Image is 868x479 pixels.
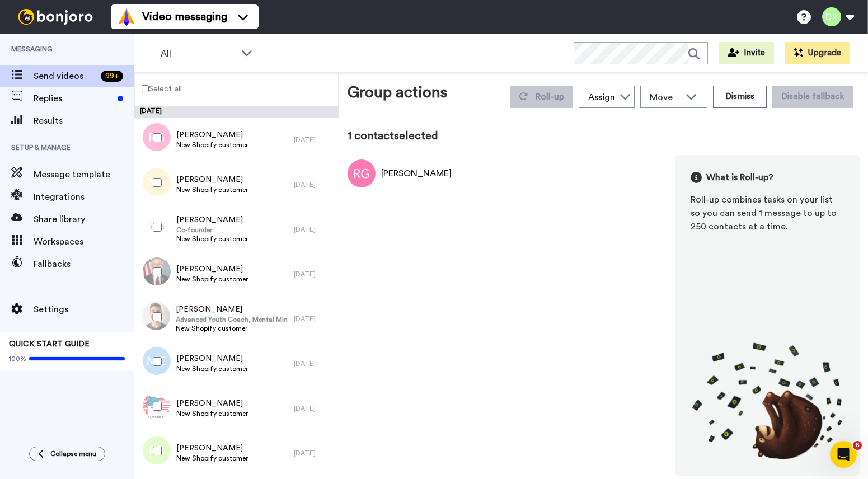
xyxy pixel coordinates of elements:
[101,71,123,82] div: 99 +
[176,454,248,463] span: New Shopify customer
[176,214,248,226] span: [PERSON_NAME]
[34,235,134,248] span: Workspaces
[34,69,96,83] span: Send videos
[772,86,853,108] button: Disable fallback
[381,167,452,180] div: [PERSON_NAME]
[50,449,96,458] span: Collapse menu
[176,226,248,234] span: Co-founder
[294,270,333,279] div: [DATE]
[34,92,113,105] span: Replies
[34,168,134,181] span: Message template
[161,47,236,60] span: All
[830,441,857,468] iframe: Intercom live chat
[34,114,134,128] span: Results
[135,82,182,95] label: Select all
[9,354,26,363] span: 100%
[29,447,105,461] button: Collapse menu
[176,129,248,140] span: [PERSON_NAME]
[134,106,339,118] div: [DATE]
[176,140,248,149] span: New Shopify customer
[176,353,248,364] span: [PERSON_NAME]
[294,359,333,368] div: [DATE]
[176,443,248,454] span: [PERSON_NAME]
[176,185,248,194] span: New Shopify customer
[176,264,248,275] span: [PERSON_NAME]
[294,314,333,323] div: [DATE]
[176,364,248,373] span: New Shopify customer
[176,304,288,315] span: [PERSON_NAME]
[294,180,333,189] div: [DATE]
[294,135,333,144] div: [DATE]
[176,324,288,333] span: New Shopify customer
[142,85,149,92] input: Select all
[691,342,844,460] img: joro-roll.png
[348,159,376,187] img: Image of REBECCA GAFFNEY
[294,449,333,458] div: [DATE]
[650,91,680,104] span: Move
[510,86,573,108] button: Roll-up
[34,213,134,226] span: Share library
[176,409,248,418] span: New Shopify customer
[691,193,844,233] div: Roll-up combines tasks on your list so you can send 1 message to up to 250 contacts at a time.
[9,340,90,348] span: QUICK START GUIDE
[294,225,333,234] div: [DATE]
[348,128,860,144] div: 1 contact selected
[536,92,564,101] span: Roll-up
[34,257,134,271] span: Fallbacks
[13,9,97,25] img: bj-logo-header-white.svg
[176,315,288,324] span: Advanced Youth Coach, Mental Mindset Coach
[348,81,447,108] div: Group actions
[588,91,615,104] div: Assign
[118,8,135,26] img: vm-color.svg
[176,174,248,185] span: [PERSON_NAME]
[853,441,862,450] span: 6
[142,9,227,25] span: Video messaging
[706,171,773,184] span: What is Roll-up?
[785,42,850,64] button: Upgrade
[713,86,767,108] button: Dismiss
[34,190,134,204] span: Integrations
[294,404,333,413] div: [DATE]
[34,303,134,316] span: Settings
[176,275,248,284] span: New Shopify customer
[719,42,774,64] button: Invite
[176,398,248,409] span: [PERSON_NAME]
[176,234,248,243] span: New Shopify customer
